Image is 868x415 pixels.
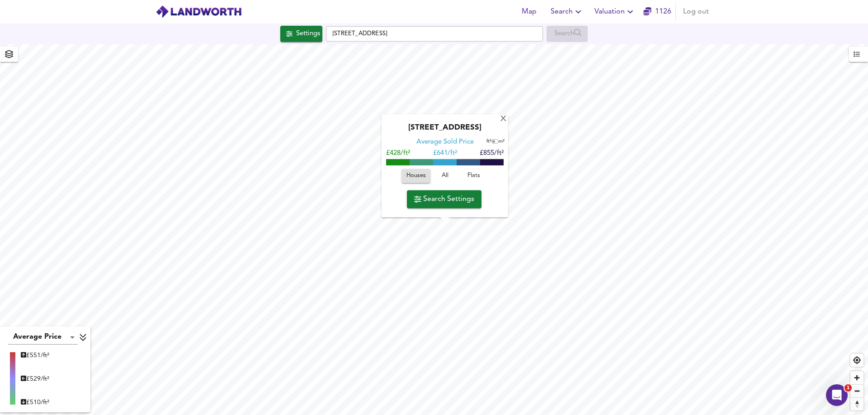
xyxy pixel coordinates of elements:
[643,3,672,21] button: 1126
[433,171,457,182] span: All
[480,150,504,157] span: £855/ft²
[850,398,863,410] span: Reset bearing to north
[594,5,636,18] span: Valuation
[386,124,504,138] div: [STREET_ADDRESS]
[21,374,49,383] div: £ 529/ft²
[591,3,639,21] button: Valuation
[844,384,852,392] span: 1
[518,5,540,18] span: Map
[430,169,459,183] button: All
[401,169,430,183] button: Houses
[514,3,543,21] button: Map
[459,169,488,183] button: Flats
[683,5,709,18] span: Log out
[547,3,587,21] button: Search
[679,3,712,21] button: Log out
[280,26,322,42] button: Settings
[414,193,474,205] span: Search Settings
[850,371,863,384] button: Zoom in
[21,398,49,407] div: £ 510/ft²
[850,354,863,367] button: Find my location
[826,384,848,406] iframe: Intercom live chat
[500,115,507,124] div: X
[551,5,584,18] span: Search
[406,171,426,182] span: Houses
[499,140,505,145] span: m²
[433,150,457,157] span: £ 641/ft²
[326,26,543,42] input: Enter a location...
[407,190,481,208] button: Search Settings
[280,26,322,42] div: Click to configure Search Settings
[156,5,242,19] img: logo
[416,138,474,147] div: Average Sold Price
[21,351,49,360] div: £ 551/ft²
[547,26,588,42] div: Enable a Source before running a Search
[8,330,78,345] div: Average Price
[643,5,671,18] a: 1126
[850,397,863,410] button: Reset bearing to north
[462,171,486,182] span: Flats
[486,140,491,145] span: ft²
[386,150,410,157] span: £428/ft²
[850,384,863,397] button: Zoom out
[296,28,320,40] div: Settings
